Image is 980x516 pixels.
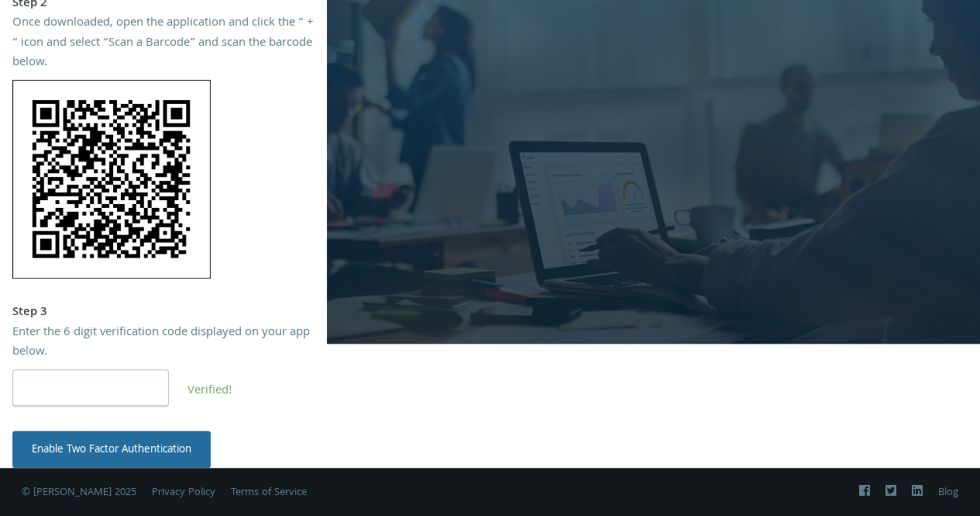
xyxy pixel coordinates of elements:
span: © [PERSON_NAME] 2025 [22,484,136,501]
div: Enter the 6 digit verification code displayed on your app below. [12,324,315,363]
strong: Step 3 [12,303,47,323]
button: Enable Two Factor Authentication [12,431,211,468]
a: Blog [938,484,958,501]
a: Privacy Policy [152,484,215,501]
img: 9I0g6jE5r7cAAAAASUVORK5CYII= [12,80,211,279]
a: Terms of Service [231,484,307,501]
div: Once downloaded, open the application and click the “ + “ icon and select “Scan a Barcode” and sc... [12,14,315,74]
span: Verified! [187,381,232,401]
